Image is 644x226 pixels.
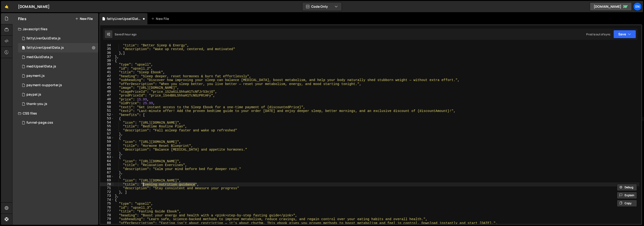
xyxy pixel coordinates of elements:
[100,47,114,51] div: 35
[26,55,53,59] div: mediQuizData.js
[100,124,114,128] div: 55
[100,186,114,190] div: 71
[18,81,98,90] div: 16956/46552.js
[18,43,98,52] div: 16956/46565.js
[12,109,98,118] div: CSS files
[617,192,637,199] button: Explain
[100,140,114,144] div: 59
[100,152,114,156] div: 62
[100,97,114,101] div: 48
[100,148,114,152] div: 61
[100,209,114,213] div: 77
[100,217,114,221] div: 79
[100,70,114,74] div: 41
[100,67,114,70] div: 40
[100,117,114,121] div: 53
[100,105,114,109] div: 50
[115,32,136,36] div: Saved
[100,178,114,182] div: 69
[100,113,114,117] div: 52
[617,184,637,191] button: Debug
[18,4,50,9] div: [DOMAIN_NAME]
[22,46,25,50] span: 0
[26,64,56,69] div: mediUpsellData.js
[151,16,171,21] div: New File
[100,221,114,225] div: 80
[100,213,114,217] div: 78
[18,71,98,81] div: 16956/46551.js
[100,90,114,94] div: 46
[12,24,98,34] div: Javascript files
[100,198,114,202] div: 74
[75,17,93,21] button: New File
[100,51,114,55] div: 36
[100,155,114,159] div: 63
[100,159,114,163] div: 64
[590,2,632,11] a: [DOMAIN_NAME]
[18,16,26,21] h2: Files
[100,82,114,86] div: 44
[100,59,114,63] div: 38
[18,99,98,109] div: 16956/46524.js
[100,182,114,186] div: 70
[100,55,114,59] div: 37
[1,1,12,12] a: 🤙
[302,2,342,11] button: Code Only
[100,171,114,175] div: 67
[100,43,114,47] div: 34
[100,78,114,82] div: 43
[26,102,47,106] div: thank-you.js
[100,202,114,206] div: 75
[100,136,114,140] div: 58
[100,206,114,210] div: 76
[100,144,114,148] div: 60
[18,52,98,62] div: 16956/46700.js
[633,2,642,11] a: En
[18,90,98,99] div: 16956/46550.js
[18,118,98,127] div: 16956/47008.css
[100,93,114,97] div: 47
[100,132,114,136] div: 57
[26,36,61,41] div: fattyLiverQuizData.js
[617,200,637,207] button: Copy
[100,86,114,90] div: 45
[26,93,41,97] div: paypal.js
[18,34,98,43] div: 16956/46566.js
[123,32,137,36] div: 1 hour ago
[100,121,114,125] div: 54
[100,101,114,105] div: 49
[100,74,114,78] div: 42
[26,121,53,125] div: funnel-page.css
[100,190,114,194] div: 72
[18,62,98,71] div: 16956/46701.js
[26,46,64,50] div: fattyLiverUpsellData.js
[586,32,611,36] div: Prod is out of sync
[26,74,45,78] div: payment.js
[107,16,142,21] div: fattyLiverUpsellData.js
[100,109,114,113] div: 51
[100,194,114,198] div: 73
[100,167,114,171] div: 66
[100,128,114,132] div: 56
[100,175,114,179] div: 68
[100,163,114,167] div: 65
[613,30,636,38] button: Save
[26,83,62,87] div: payment-supporter.js
[100,63,114,67] div: 39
